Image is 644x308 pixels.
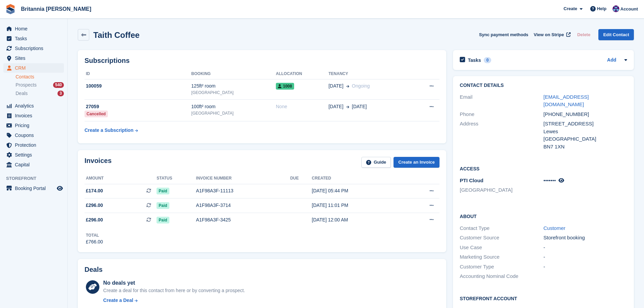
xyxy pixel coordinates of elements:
span: Paid [157,202,169,209]
div: 27059 [85,103,191,110]
h2: About [460,213,627,219]
span: £296.00 [86,202,103,209]
div: 100ft² room [191,103,276,110]
div: Create a Deal [103,297,133,304]
span: PTI Cloud [460,177,483,183]
th: Booking [191,69,276,79]
div: No deals yet [103,279,245,287]
span: Tasks [15,34,55,43]
span: Pricing [15,121,55,130]
div: [DATE] 05:44 PM [312,187,404,194]
div: A1F98A3F-11113 [196,187,290,194]
a: menu [3,184,64,193]
a: View on Stripe [531,29,572,40]
div: [GEOGRAPHIC_DATA] [191,90,276,96]
div: 125ft² room [191,82,276,90]
a: [EMAIL_ADDRESS][DOMAIN_NAME] [544,94,589,108]
a: menu [3,53,64,63]
th: ID [85,69,191,79]
a: Create an Invoice [393,157,439,168]
div: - [544,263,627,271]
div: Marketing Source [460,253,543,261]
h2: Taith Coffee [93,30,140,40]
span: Protection [15,140,55,150]
div: BN7 1XN [544,143,627,151]
div: Contact Type [460,224,543,232]
a: Edit Contact [598,29,634,40]
img: stora-icon-8386f47178a22dfd0bd8f6a31ec36ba5ce8667c1dd55bd0f319d3a0aa187defe.svg [5,4,16,14]
div: - [544,244,627,252]
a: Deals 3 [16,90,64,97]
h2: Tasks [468,57,481,63]
span: Subscriptions [15,44,55,53]
div: 540 [53,82,64,88]
th: Created [312,173,404,184]
div: [STREET_ADDRESS] [544,120,627,128]
div: Customer Type [460,263,543,271]
span: View on Stripe [534,31,564,38]
div: 3 [57,91,64,96]
li: [GEOGRAPHIC_DATA] [460,186,543,194]
a: Customer [544,225,566,231]
span: 1008 [276,83,294,90]
div: Customer Source [460,234,543,242]
div: Email [460,93,543,109]
span: Coupons [15,131,55,140]
a: Britannia [PERSON_NAME] [18,3,94,15]
th: Amount [85,173,157,184]
span: Create [564,5,577,12]
div: Address [460,120,543,150]
button: Delete [574,29,593,40]
div: A1F98A3F-3425 [196,216,290,223]
div: Lewes [544,128,627,136]
span: ••••••• [544,177,556,183]
span: Home [15,24,55,33]
span: Capital [15,160,55,169]
h2: Subscriptions [85,57,439,65]
div: None [276,103,329,110]
div: Create a deal for this contact from here or by converting a prospect. [103,287,245,294]
span: Invoices [15,111,55,120]
div: [GEOGRAPHIC_DATA] [544,135,627,143]
span: Deals [16,90,28,97]
span: Storefront [6,175,67,182]
a: Guide [361,157,391,168]
div: Create a Subscription [85,127,134,134]
span: Analytics [15,101,55,111]
span: [DATE] [329,82,343,90]
div: A1F98A3F-3714 [196,202,290,209]
a: Add [607,56,616,64]
th: Status [157,173,196,184]
div: Phone [460,111,543,118]
div: [GEOGRAPHIC_DATA] [191,110,276,116]
span: Sites [15,53,55,63]
div: [PHONE_NUMBER] [544,111,627,118]
th: Tenancy [329,69,411,79]
span: Ongoing [352,83,370,89]
span: Paid [157,188,169,194]
div: Cancelled [85,111,108,117]
span: [DATE] [352,103,367,110]
a: menu [3,44,64,53]
span: Help [597,5,606,12]
h2: Invoices [85,157,112,168]
h2: Contact Details [460,83,627,88]
a: menu [3,63,64,73]
span: £174.00 [86,187,103,194]
span: Settings [15,150,55,160]
a: Create a Deal [103,297,245,304]
h2: Access [460,165,627,172]
a: Contacts [16,74,64,80]
a: menu [3,121,64,130]
span: Account [620,6,638,13]
th: Allocation [276,69,329,79]
a: menu [3,101,64,111]
a: menu [3,160,64,169]
a: menu [3,131,64,140]
h2: Deals [85,266,102,274]
div: [DATE] 11:01 PM [312,202,404,209]
button: Sync payment methods [479,29,528,40]
div: £766.00 [86,238,103,245]
th: Due [290,173,312,184]
h2: Storefront Account [460,295,627,302]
